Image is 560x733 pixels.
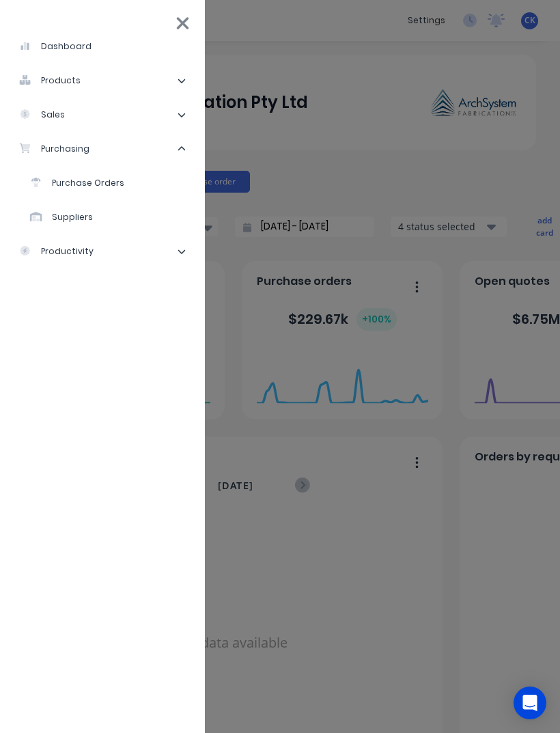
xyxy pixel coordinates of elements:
div: Suppliers [30,211,93,223]
div: products [19,74,81,87]
div: Open Intercom Messenger [514,687,546,719]
div: sales [19,109,65,121]
div: Purchase Orders [30,177,124,189]
div: purchasing [19,143,89,155]
div: dashboard [19,40,92,53]
div: productivity [19,245,94,258]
